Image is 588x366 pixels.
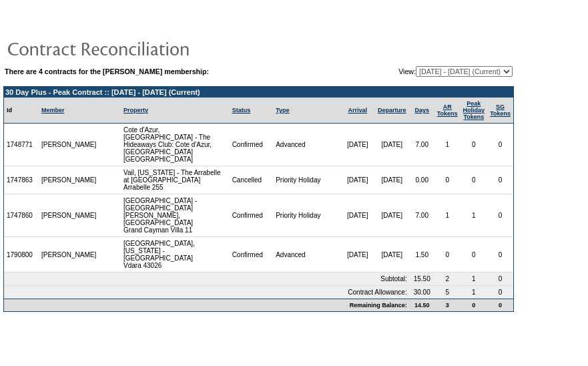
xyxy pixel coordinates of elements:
[487,237,513,272] td: 0
[348,107,367,114] a: Arrival
[437,104,458,117] a: ARTokens
[374,194,410,237] td: [DATE]
[410,272,434,286] td: 15.50
[487,272,513,286] td: 0
[39,124,99,166] td: [PERSON_NAME]
[41,107,65,114] a: Member
[410,237,434,272] td: 1.50
[232,107,251,114] a: Status
[121,166,230,194] td: Vail, [US_STATE] - The Arrabelle at [GEOGRAPHIC_DATA] Arrabelle 255
[410,124,434,166] td: 7.00
[374,237,410,272] td: [DATE]
[434,194,461,237] td: 1
[487,299,513,311] td: 0
[461,166,488,194] td: 0
[487,124,513,166] td: 0
[461,286,488,299] td: 1
[463,100,485,120] a: Peak HolidayTokens
[434,286,461,299] td: 5
[410,299,434,311] td: 14.50
[4,98,39,124] td: Id
[340,237,374,272] td: [DATE]
[4,272,410,286] td: Subtotal:
[5,67,209,75] b: There are 4 contracts for the [PERSON_NAME] membership:
[4,237,39,272] td: 1790800
[374,166,410,194] td: [DATE]
[39,166,99,194] td: [PERSON_NAME]
[490,104,511,117] a: SGTokens
[39,237,99,272] td: [PERSON_NAME]
[434,166,461,194] td: 0
[230,166,274,194] td: Cancelled
[434,272,461,286] td: 2
[434,299,461,311] td: 3
[121,237,230,272] td: [GEOGRAPHIC_DATA], [US_STATE] - [GEOGRAPHIC_DATA] Vdara 43026
[414,107,429,114] a: Days
[461,237,488,272] td: 0
[273,237,340,272] td: Advanced
[340,166,374,194] td: [DATE]
[410,166,434,194] td: 0.00
[331,66,513,77] td: View:
[461,299,488,311] td: 0
[4,286,410,299] td: Contract Allowance:
[230,237,274,272] td: Confirmed
[273,194,340,237] td: Priority Holiday
[410,194,434,237] td: 7.00
[230,124,274,166] td: Confirmed
[4,299,410,311] td: Remaining Balance:
[4,87,513,98] td: 30 Day Plus - Peak Contract :: [DATE] - [DATE] (Current)
[461,272,488,286] td: 1
[340,194,374,237] td: [DATE]
[121,194,230,237] td: [GEOGRAPHIC_DATA] - [GEOGRAPHIC_DATA][PERSON_NAME], [GEOGRAPHIC_DATA] Grand Cayman Villa 11
[487,166,513,194] td: 0
[4,194,39,237] td: 1747860
[273,124,340,166] td: Advanced
[461,124,488,166] td: 0
[123,107,148,114] a: Property
[273,166,340,194] td: Priority Holiday
[434,237,461,272] td: 0
[4,166,39,194] td: 1747863
[230,194,274,237] td: Confirmed
[374,124,410,166] td: [DATE]
[378,107,406,114] a: Departure
[461,194,488,237] td: 1
[487,286,513,299] td: 0
[7,35,274,61] img: pgTtlContractReconciliation.gif
[434,124,461,166] td: 1
[4,124,39,166] td: 1748771
[39,194,99,237] td: [PERSON_NAME]
[276,107,289,114] a: Type
[121,124,230,166] td: Cote d'Azur, [GEOGRAPHIC_DATA] - The Hideaways Club: Cote d'Azur, [GEOGRAPHIC_DATA] [GEOGRAPHIC_D...
[410,286,434,299] td: 30.00
[487,194,513,237] td: 0
[340,124,374,166] td: [DATE]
